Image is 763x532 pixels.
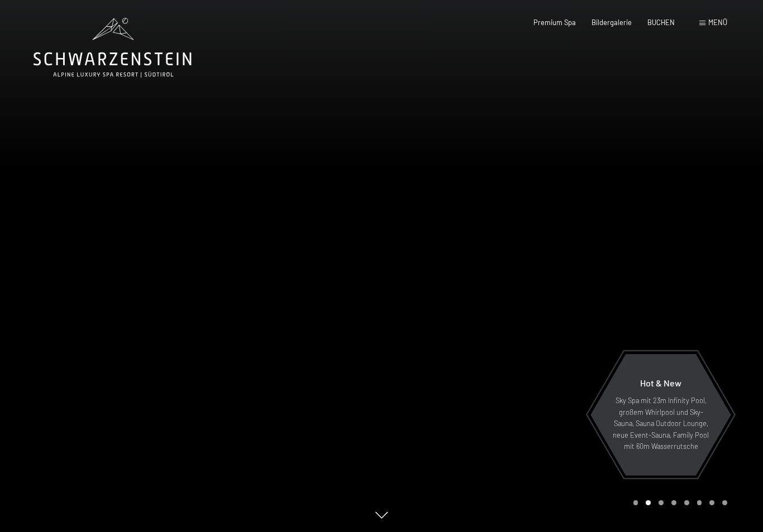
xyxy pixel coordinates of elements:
[722,500,727,505] div: Carousel Page 8
[709,500,714,505] div: Carousel Page 7
[533,18,576,27] a: Premium Spa
[647,18,675,27] a: BUCHEN
[671,500,676,505] div: Carousel Page 4
[592,18,632,27] a: Bildergalerie
[646,500,651,505] div: Carousel Page 2 (Current Slide)
[630,500,727,505] div: Carousel Pagination
[633,500,638,505] div: Carousel Page 1
[612,395,709,452] p: Sky Spa mit 23m Infinity Pool, großem Whirlpool und Sky-Sauna, Sauna Outdoor Lounge, neue Event-S...
[640,378,681,388] span: Hot & New
[708,18,727,27] span: Menü
[684,500,689,505] div: Carousel Page 5
[659,500,664,505] div: Carousel Page 3
[590,354,732,476] a: Hot & New Sky Spa mit 23m Infinity Pool, großem Whirlpool und Sky-Sauna, Sauna Outdoor Lounge, ne...
[697,500,702,505] div: Carousel Page 6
